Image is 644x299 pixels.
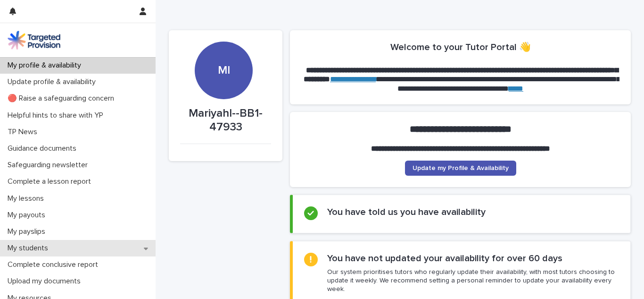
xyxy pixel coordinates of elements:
[327,253,562,264] h2: You have not updated your availability for over 60 days
[4,227,53,236] p: My payslips
[4,244,56,253] p: My students
[413,165,509,171] span: Update my Profile & Availability
[4,128,45,137] p: TP News
[4,211,53,220] p: My payouts
[8,31,60,50] img: M5nRWzHhSzIhMunXDL62
[180,107,271,134] p: MariyahI--BB1-47933
[4,144,84,153] p: Guidance documents
[4,177,99,186] p: Complete a lesson report
[195,6,252,77] div: MI
[4,61,89,70] p: My profile & availability
[4,277,88,286] p: Upload my documents
[327,268,619,294] p: Our system prioritises tutors who regularly update their availability, with most tutors choosing ...
[4,94,122,103] p: 🔴 Raise a safeguarding concern
[4,161,95,170] p: Safeguarding newsletter
[4,111,111,120] p: Helpful hints to share with YP
[4,77,103,86] p: Update profile & availability
[405,161,516,176] a: Update my Profile & Availability
[4,194,51,203] p: My lessons
[390,42,531,53] h2: Welcome to your Tutor Portal 👋
[4,260,106,269] p: Complete conclusive report
[327,206,486,218] h2: You have told us you have availability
